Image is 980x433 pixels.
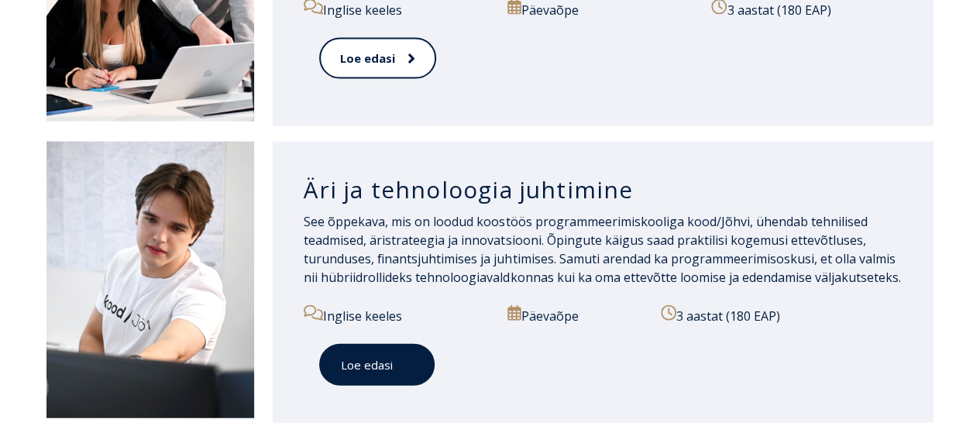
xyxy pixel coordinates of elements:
p: Inglise keeles [304,305,495,325]
p: See õppekava, mis on loodud koostöös programmeerimiskooliga kood/Jõhvi, ühendab tehnilised teadmi... [304,212,903,287]
a: Loe edasi [319,38,436,79]
p: 3 aastat (180 EAP) [661,305,903,325]
img: Äri ja tehnoloogia juhtimine [46,142,254,418]
h3: Äri ja tehnoloogia juhtimine [304,175,903,204]
a: Loe edasi [319,344,435,387]
p: Päevaõpe [507,305,648,325]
